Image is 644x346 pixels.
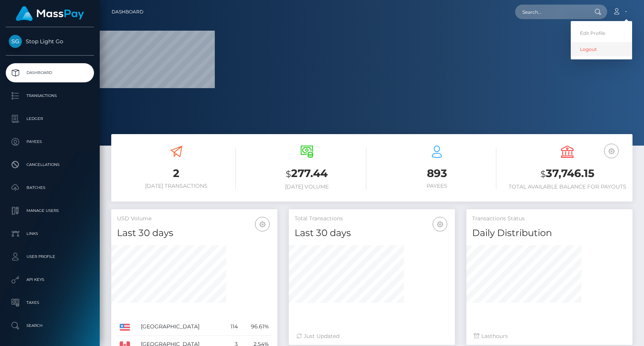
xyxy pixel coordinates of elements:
[120,324,130,331] img: US.png
[9,136,91,148] p: Payees
[9,113,91,125] p: Ledger
[6,109,94,128] a: Ledger
[6,132,94,151] a: Payees
[295,215,449,223] h5: Total Transactions
[9,159,91,171] p: Cancellations
[117,226,272,240] h4: Last 30 days
[9,205,91,216] p: Manage Users
[117,166,236,181] h3: 2
[472,215,627,223] h5: Transactions Status
[378,166,497,181] h3: 893
[6,293,94,312] a: Taxes
[571,42,632,56] a: Logout
[247,166,366,182] h3: 277.44
[16,6,84,21] img: MassPay Logo
[247,184,366,190] h6: [DATE] Volume
[6,201,94,220] a: Manage Users
[224,318,240,336] td: 114
[474,332,625,340] div: Last hours
[9,297,91,308] p: Taxes
[571,26,632,40] a: Edit Profile
[286,169,291,179] small: $
[9,251,91,262] p: User Profile
[6,38,94,45] span: Stop Light Go
[9,274,91,285] p: API Keys
[6,178,94,197] a: Batches
[117,215,272,223] h5: USD Volume
[6,316,94,335] a: Search
[138,318,224,336] td: [GEOGRAPHIC_DATA]
[6,247,94,266] a: User Profile
[9,35,22,48] img: Stop Light Go
[6,270,94,289] a: API Keys
[296,332,447,340] div: Just Updated
[240,318,272,336] td: 96.61%
[9,320,91,331] p: Search
[515,5,587,19] input: Search...
[472,226,627,240] h4: Daily Distribution
[9,182,91,193] p: Batches
[6,63,94,82] a: Dashboard
[508,166,627,182] h3: 37,746.15
[112,4,143,20] a: Dashboard
[6,86,94,105] a: Transactions
[9,67,91,79] p: Dashboard
[6,224,94,243] a: Links
[9,228,91,239] p: Links
[117,183,236,189] h6: [DATE] Transactions
[9,90,91,102] p: Transactions
[378,183,497,189] h6: Payees
[508,184,627,190] h6: Total Available Balance for Payouts
[6,155,94,174] a: Cancellations
[295,226,449,240] h4: Last 30 days
[540,169,546,179] small: $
